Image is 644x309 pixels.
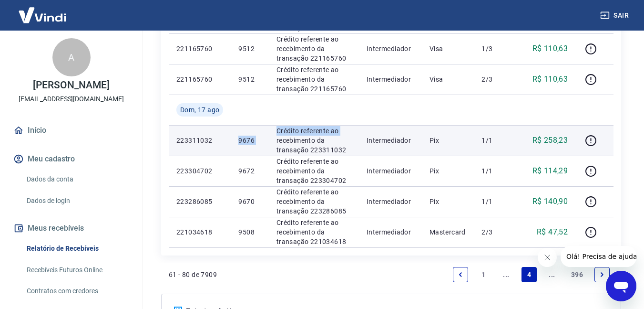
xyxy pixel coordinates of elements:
[532,135,568,146] p: R$ 258,23
[481,197,510,206] p: 1/1
[367,166,414,176] p: Intermediador
[176,227,223,237] p: 221034618
[238,75,261,84] p: 9512
[11,149,131,170] button: Meu cadastro
[561,246,636,267] iframe: Mensagem da empresa
[176,44,223,53] p: 221165760
[238,44,261,53] p: 9512
[52,38,91,76] div: A
[238,197,261,206] p: 9670
[606,271,636,301] iframe: Botão para abrir a janela de mensagens
[429,44,467,53] p: Visa
[169,270,217,279] p: 61 - 80 de 7909
[538,248,557,267] iframe: Fechar mensagem
[532,165,568,177] p: R$ 114,29
[11,218,131,239] button: Meus recebíveis
[429,75,467,84] p: Visa
[367,44,414,53] p: Intermediador
[476,267,491,282] a: Page 1
[367,227,414,237] p: Intermediador
[594,267,610,282] a: Next page
[429,227,467,237] p: Mastercard
[6,7,80,14] span: Olá! Precisa de ajuda?
[499,267,514,282] a: Jump backward
[23,260,131,280] a: Recebíveis Futuros Online
[532,43,568,54] p: R$ 110,63
[429,197,467,206] p: Pix
[11,0,73,30] img: Vindi
[367,75,414,84] p: Intermediador
[481,227,510,237] p: 2/3
[429,166,467,176] p: Pix
[23,170,131,189] a: Dados da conta
[176,75,223,84] p: 221165760
[176,136,223,145] p: 223311032
[544,267,560,282] a: Jump forward
[238,166,261,176] p: 9672
[276,34,351,63] p: Crédito referente ao recebimento da transação 221165760
[367,197,414,206] p: Intermediador
[567,267,587,282] a: Page 396
[532,74,568,85] p: R$ 110,63
[23,191,131,211] a: Dados de login
[19,94,124,104] p: [EMAIL_ADDRESS][DOMAIN_NAME]
[276,187,351,216] p: Crédito referente ao recebimento da transação 223286085
[481,75,510,84] p: 2/3
[367,136,414,145] p: Intermediador
[453,267,468,282] a: Previous page
[238,136,261,145] p: 9676
[176,166,223,176] p: 223304702
[276,126,351,155] p: Crédito referente ao recebimento da transação 223311032
[481,44,510,53] p: 1/3
[449,263,613,286] ul: Pagination
[276,157,351,185] p: Crédito referente ao recebimento da transação 223304702
[481,166,510,176] p: 1/1
[429,136,467,145] p: Pix
[238,227,261,237] p: 9508
[598,7,633,24] button: Sair
[11,120,131,141] a: Início
[276,65,351,94] p: Crédito referente ao recebimento da transação 221165760
[23,239,131,258] a: Relatório de Recebíveis
[537,226,568,238] p: R$ 47,52
[180,105,219,115] span: Dom, 17 ago
[176,197,223,206] p: 223286085
[521,267,537,282] a: Page 4 is your current page
[33,80,109,90] p: [PERSON_NAME]
[276,218,351,246] p: Crédito referente ao recebimento da transação 221034618
[532,196,568,207] p: R$ 140,90
[23,281,131,301] a: Contratos com credores
[481,136,510,145] p: 1/1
